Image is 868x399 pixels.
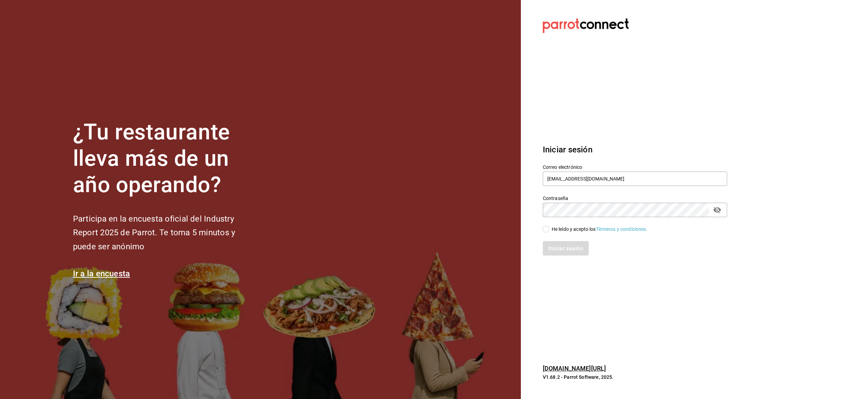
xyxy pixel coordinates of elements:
[543,374,614,380] font: V1.68.2 - Parrot Software, 2025.
[73,269,130,278] a: Ir a la encuesta
[543,164,582,170] font: Correo electrónico
[543,172,727,186] input: Ingresa tu correo electrónico
[543,365,606,372] a: [DOMAIN_NAME][URL]
[596,226,648,232] a: Términos y condiciones.
[552,226,596,232] font: He leído y acepto los
[543,196,568,201] font: Contraseña
[73,119,230,198] font: ¿Tu restaurante lleva más de un año operando?
[73,214,235,252] font: Participa en la encuesta oficial del Industry Report 2025 de Parrot. Te toma 5 minutos y puede se...
[543,145,592,154] font: Iniciar sesión
[711,204,723,216] button: campo de contraseña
